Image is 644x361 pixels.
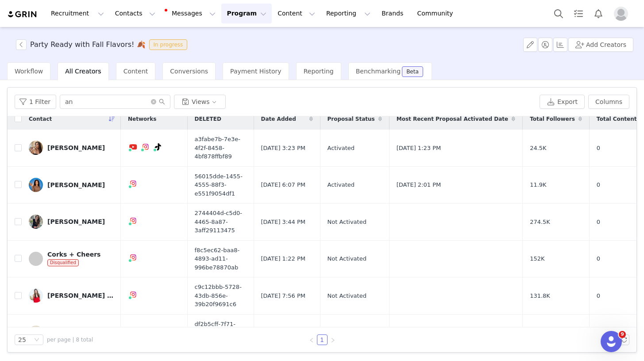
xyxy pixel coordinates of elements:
[356,68,401,75] span: Benchmarking
[261,292,305,300] span: [DATE] 7:56 PM
[29,178,43,192] img: c80d58f5-2be4-48a0-b6c6-5d9600e87ff1.jpg
[128,115,156,123] span: Networks
[530,292,550,300] span: 131.8K
[530,115,575,123] span: Total Followers
[397,144,441,153] span: [DATE] 1:23 PM
[29,288,114,303] a: [PERSON_NAME] | [GEOGRAPHIC_DATA]
[29,141,43,155] img: e83fd489-5da4-4c4c-ba5c-88920e07cf91.jpg
[29,178,114,192] a: [PERSON_NAME]
[65,68,101,75] span: All Creators
[30,39,146,50] h3: Party Ready with Fall Flavors! 🍂
[306,334,317,345] li: Previous Page
[328,115,375,123] span: Proposal Status
[34,337,39,343] i: icon: down
[609,7,637,21] button: Profile
[130,217,137,224] img: instagram.svg
[309,338,314,343] i: icon: left
[317,335,327,345] a: 1
[195,209,247,235] span: 2744404d-c5d0-4465-8a87-3aff29113475
[412,4,463,23] a: Community
[29,251,114,267] a: Corks + CheersDisqualified
[406,69,419,74] div: Beta
[317,334,328,345] li: 1
[230,68,282,75] span: Payment History
[159,99,165,105] i: icon: search
[614,7,628,21] img: placeholder-profile.jpg
[568,38,633,52] button: Add Creators
[328,144,355,153] span: Activated
[569,4,588,23] a: Tasks
[47,292,114,299] div: [PERSON_NAME] | [GEOGRAPHIC_DATA]
[29,215,114,229] a: [PERSON_NAME]
[261,254,305,263] span: [DATE] 1:22 PM
[530,254,544,263] span: 152K
[328,334,338,345] li: Next Page
[130,254,137,261] img: instagram.svg
[142,143,149,150] img: instagram.svg
[530,180,546,189] span: 11.9K
[195,172,247,198] span: 56015dde-1455-4555-88f3-e551f9054df1
[29,326,114,340] a: [PERSON_NAME] | health, wellness & simple recipes
[149,39,188,50] span: In progress
[170,68,208,75] span: Conversions
[328,218,366,227] span: Not Activated
[330,338,335,343] i: icon: right
[161,4,221,23] button: Messages
[195,320,247,346] span: df2b5cff-7f71-4986-b4e9-e6dbe882aa64
[15,68,43,75] span: Workflow
[261,115,296,123] span: Date Added
[589,4,608,23] button: Notifications
[47,181,105,188] div: [PERSON_NAME]
[29,141,114,155] a: [PERSON_NAME]
[123,68,148,75] span: Content
[110,4,161,23] button: Contacts
[195,283,247,309] span: c9c12bbb-5728-43db-856e-39b20f9691c6
[151,99,156,104] i: icon: close-circle
[321,4,376,23] button: Reporting
[60,95,170,109] input: Search...
[261,144,305,153] span: [DATE] 3:23 PM
[540,95,585,109] button: Export
[29,115,52,123] span: Contact
[530,144,546,153] span: 24.5K
[47,218,105,225] div: [PERSON_NAME]
[29,288,43,303] img: c7e25c7d-730d-4298-80a2-dcc17d584bb4--s.jpg
[530,218,550,227] span: 274.5K
[7,10,38,19] img: grin logo
[328,180,355,189] span: Activated
[130,180,137,187] img: instagram.svg
[619,331,626,338] span: 9
[588,95,629,109] button: Columns
[174,95,226,109] button: Views
[29,326,43,340] img: c6b260d9-f271-4629-bc14-0707b0cfa0c8--s.jpg
[195,135,247,161] span: a3fabe7b-7e3e-4f2f-8458-4bf878ffbf89
[47,259,79,266] span: Disqualified
[47,251,100,258] div: Corks + Cheers
[601,331,622,352] iframe: Intercom live chat
[397,180,441,189] span: [DATE] 2:01 PM
[397,115,508,123] span: Most Recent Proposal Activated Date
[261,218,305,227] span: [DATE] 3:44 PM
[18,335,26,345] div: 25
[328,292,366,300] span: Not Activated
[328,254,366,263] span: Not Activated
[46,4,109,23] button: Recruitment
[16,39,191,50] span: [object Object]
[549,4,568,23] button: Search
[195,115,221,123] span: DELETED
[195,246,247,272] span: f8c5ec62-baa8-4893-ad11-996be78870ab
[221,4,272,23] button: Program
[47,336,93,344] span: per page | 8 total
[261,180,305,189] span: [DATE] 6:07 PM
[272,4,320,23] button: Content
[304,68,334,75] span: Reporting
[47,144,105,151] div: [PERSON_NAME]
[376,4,411,23] a: Brands
[130,291,137,298] img: instagram.svg
[15,95,56,109] button: 1 Filter
[29,215,43,229] img: 74902939-137e-45cd-95a6-e44fa2595e14--s.jpg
